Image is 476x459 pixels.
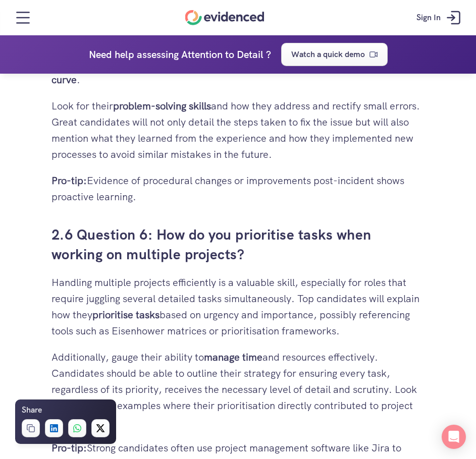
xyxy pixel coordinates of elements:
[51,174,87,187] strong: Pro-tip:
[113,99,211,112] strong: problem-solving skills
[51,98,425,162] p: Look for their and how they address and rectify small errors. Great candidates will not only deta...
[442,425,466,449] div: Open Intercom Messenger
[92,308,160,321] strong: prioritise tasks
[185,10,265,25] a: Home
[181,46,263,63] h4: Attention to Detail
[51,441,87,454] strong: Pro-tip:
[204,351,262,364] strong: manage time
[266,46,271,63] h4: ?
[51,274,425,339] p: Handling multiple projects efficiently is a valuable skill, especially for roles that require jug...
[51,173,425,205] p: Evidence of procedural changes or improvements post-incident shows proactive learning.
[22,404,42,417] h6: Share
[281,43,388,66] a: Watch a quick demo
[291,48,365,61] p: Watch a quick demo
[416,11,441,24] p: Sign In
[51,349,425,430] p: Additionally, gauge their ability to and resources effectively. Candidates should be able to outl...
[409,3,471,33] a: Sign In
[51,225,425,264] h3: 2.6 Question 6: How do you prioritise tasks when working on multiple projects?
[89,46,179,63] p: Need help assessing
